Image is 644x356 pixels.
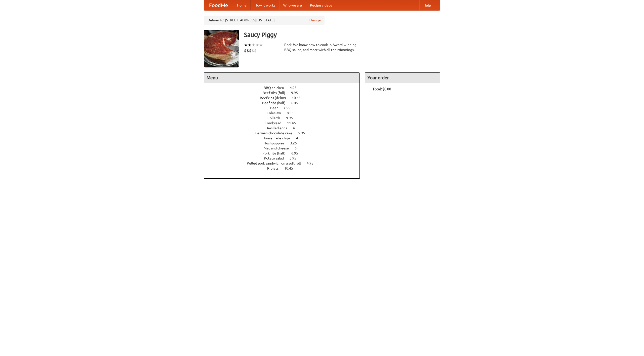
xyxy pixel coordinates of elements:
a: FoodMe [204,0,233,10]
a: German chocolate cake 5.95 [255,131,314,135]
span: 11.45 [287,121,301,125]
span: 8.95 [287,111,299,115]
img: angular.jpg [204,30,239,67]
span: 6.95 [291,151,303,155]
a: Beer 7.55 [270,106,300,110]
span: 4.95 [307,161,318,165]
span: Pulled pork sandwich on a soft roll [247,161,306,165]
a: Cornbread 11.45 [265,121,305,125]
h4: Menu [204,73,359,83]
span: Potato salad [264,156,289,160]
li: ★ [252,42,255,48]
span: 6.45 [291,101,303,105]
span: Coleslaw [267,111,286,115]
span: 4 [296,136,303,140]
a: Home [233,0,251,10]
a: Coleslaw 8.95 [267,111,303,115]
span: 4 [293,126,300,130]
span: Cornbread [265,121,286,125]
span: German chocolate cake [255,131,297,135]
a: Change [309,18,321,23]
b: Total: $0.00 [373,87,391,91]
a: Potato salad 3.95 [264,156,306,160]
a: Pork ribs (half) 6.95 [262,151,307,155]
li: ★ [248,42,252,48]
li: $ [249,48,252,53]
a: Beef ribs (delux) 10.45 [260,96,310,100]
li: ★ [255,42,259,48]
a: BBQ chicken 4.95 [264,86,306,90]
a: Riblets 10.45 [267,166,302,170]
li: $ [244,48,247,53]
span: BBQ chicken [264,86,289,90]
h3: Saucy Piggy [244,30,440,40]
span: Beef ribs (full) [263,91,290,95]
a: Mac and cheese 6 [264,146,306,150]
span: 7.55 [284,106,295,110]
span: 6 [295,146,302,150]
a: Beef ribs (full) 9.95 [263,91,307,95]
a: Beef ribs (half) 6.45 [262,101,307,105]
li: $ [254,48,257,53]
span: 3.95 [290,156,301,160]
span: 9.95 [291,91,303,95]
h4: Your order [365,73,440,83]
span: Beef ribs (half) [262,101,291,105]
li: ★ [259,42,263,48]
span: 5.95 [298,131,310,135]
span: 9.95 [286,116,298,120]
a: Devilled eggs 4 [265,126,304,130]
span: Riblets [267,166,284,170]
a: Housemade chips 4 [262,136,307,140]
span: Mac and cheese [264,146,294,150]
div: Deliver to: [STREET_ADDRESS][US_STATE] [204,16,325,25]
div: Pork. We know how to cook it. Award-winning BBQ sauce, and meat with all the trimmings. [284,42,360,52]
span: Hushpuppies [264,141,289,145]
li: $ [247,48,249,53]
span: 3.25 [290,141,302,145]
a: Hushpuppies 3.25 [264,141,306,145]
a: Help [419,0,435,10]
a: Who we are [279,0,306,10]
span: 4.95 [290,86,302,90]
li: $ [252,48,254,53]
span: Pork ribs (half) [262,151,291,155]
span: Collards [267,116,285,120]
span: 10.45 [292,96,306,100]
a: How it works [251,0,279,10]
span: Beer [270,106,283,110]
span: Beef ribs (delux) [260,96,291,100]
a: Recipe videos [306,0,336,10]
span: 10.45 [284,166,298,170]
span: Housemade chips [262,136,295,140]
span: Devilled eggs [265,126,292,130]
a: Collards 9.95 [267,116,302,120]
li: ★ [244,42,248,48]
a: Pulled pork sandwich on a soft roll 4.95 [247,161,323,165]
